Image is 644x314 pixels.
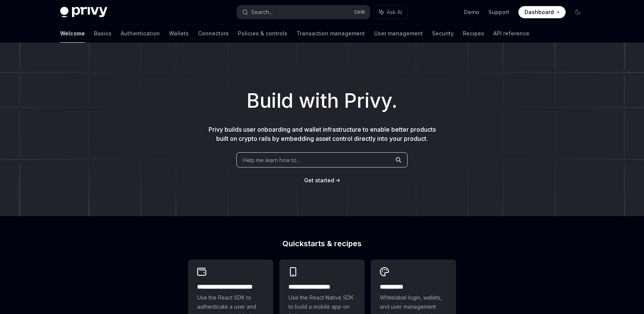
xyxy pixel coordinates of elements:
[374,5,407,19] button: Ask AI
[198,24,229,43] a: Connectors
[464,8,479,16] a: Demo
[524,8,554,16] span: Dashboard
[432,24,454,43] a: Security
[60,7,107,18] img: dark logo
[387,8,402,16] span: Ask AI
[243,156,301,164] span: Help me learn how to…
[169,24,189,43] a: Wallets
[238,24,287,43] a: Policies & controls
[60,24,85,43] a: Welcome
[188,240,456,247] h2: Quickstarts & recipes
[374,24,423,43] a: User management
[251,8,273,17] div: Search...
[488,8,509,16] a: Support
[354,9,365,15] span: Ctrl K
[463,24,484,43] a: Recipes
[493,24,529,43] a: API reference
[304,177,334,183] span: Get started
[304,177,334,184] a: Get started
[12,86,632,116] h1: Build with Privy.
[296,24,365,43] a: Transaction management
[94,24,112,43] a: Basics
[237,5,370,19] button: Search...CtrlK
[572,6,584,18] button: Toggle dark mode
[121,24,160,43] a: Authentication
[209,126,436,142] span: Privy builds user onboarding and wallet infrastructure to enable better products built on crypto ...
[518,6,566,18] a: Dashboard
